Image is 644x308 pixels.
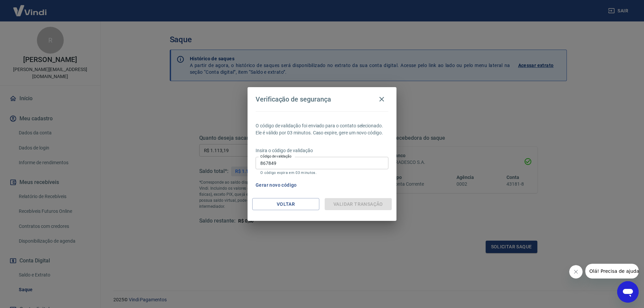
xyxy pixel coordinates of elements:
span: Olá! Precisa de ajuda? [4,5,56,10]
label: Código de validação [260,154,291,159]
iframe: Mensagem da empresa [585,264,639,279]
h4: Verificação de segurança [256,95,331,103]
button: Voltar [252,198,319,210]
iframe: Botão para abrir a janela de mensagens [617,281,639,303]
p: O código de validação foi enviado para o contato selecionado. Ele é válido por 03 minutos. Caso e... [256,122,388,136]
p: Insira o código de validação [256,147,388,154]
iframe: Fechar mensagem [569,265,583,279]
p: O código expira em 03 minutos. [260,171,384,175]
button: Gerar novo código [253,179,300,191]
